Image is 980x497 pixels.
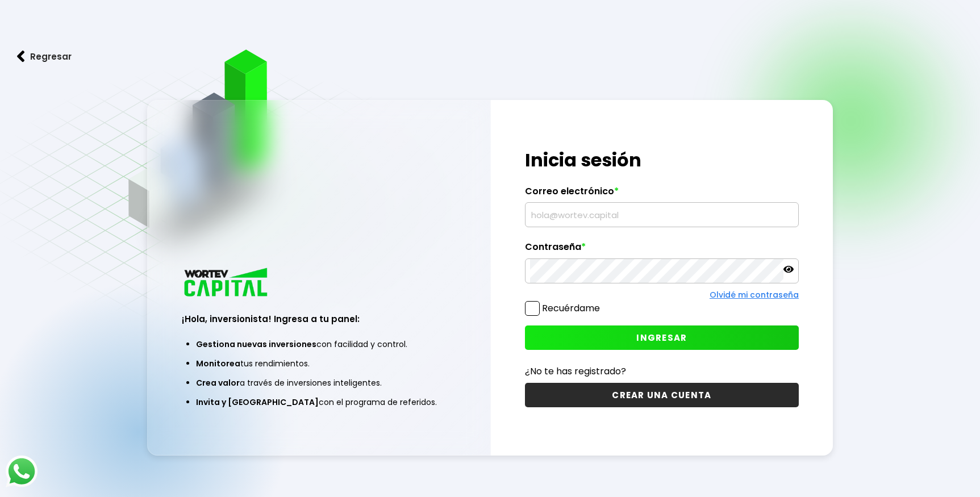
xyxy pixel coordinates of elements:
[530,203,794,227] input: hola@wortev.capital
[525,186,799,203] label: Correo electrónico
[525,325,799,350] button: INGRESAR
[196,335,441,354] li: con facilidad y control.
[182,312,456,325] h3: ¡Hola, inversionista! Ingresa a tu panel:
[17,51,25,62] img: flecha izquierda
[196,354,441,373] li: tus rendimientos.
[525,241,799,258] label: Contraseña
[196,358,240,369] span: Monitorea
[525,364,799,378] p: ¿No te has registrado?
[196,339,316,350] span: Gestiona nuevas inversiones
[182,266,272,300] img: logo_wortev_capital
[710,289,799,300] a: Olvidé mi contraseña
[6,456,37,487] img: logos_whatsapp-icon.242b2217.svg
[636,332,687,344] span: INGRESAR
[196,392,441,412] li: con el programa de referidos.
[196,396,319,408] span: Invita y [GEOGRAPHIC_DATA]
[525,383,799,407] button: CREAR UNA CUENTA
[525,147,799,174] h1: Inicia sesión
[196,377,240,389] span: Crea valor
[542,302,600,315] label: Recuérdame
[525,364,799,407] a: ¿No te has registrado?CREAR UNA CUENTA
[196,373,441,392] li: a través de inversiones inteligentes.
